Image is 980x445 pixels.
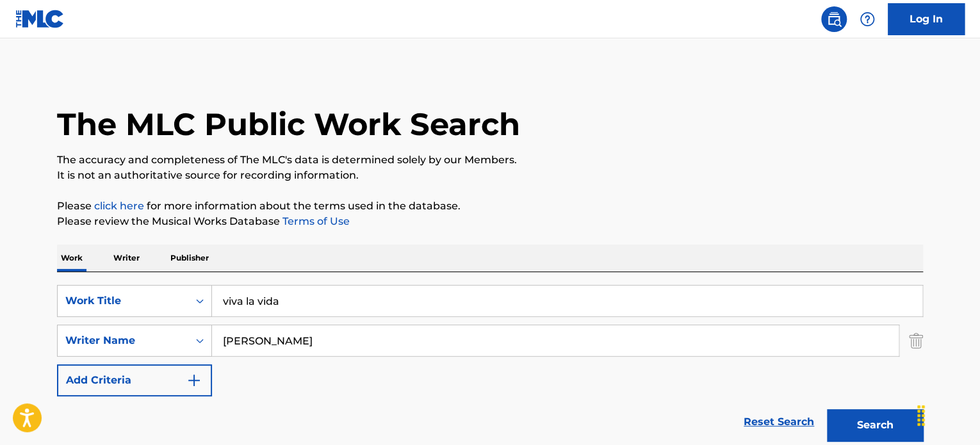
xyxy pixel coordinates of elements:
[65,293,181,309] div: Work Title
[888,3,965,35] a: Log In
[737,408,821,436] a: Reset Search
[57,152,923,168] p: The accuracy and completeness of The MLC's data is determined solely by our Members.
[65,333,181,348] div: Writer Name
[916,384,980,445] iframe: Chat Widget
[57,214,923,229] p: Please review the Musical Works Database
[860,12,875,27] img: help
[186,373,202,388] img: 9d2ae6d4665cec9f34b9.svg
[280,215,350,227] a: Terms of Use
[909,325,923,357] img: Delete Criterion
[826,12,842,27] img: search
[167,245,213,271] p: Publisher
[827,409,923,441] button: Search
[821,6,847,32] a: Public Search
[15,10,65,28] img: MLC Logo
[94,200,144,212] a: click here
[57,245,86,271] p: Work
[57,168,923,183] p: It is not an authoritative source for recording information.
[57,198,923,214] p: Please for more information about the terms used in the database.
[110,245,143,271] p: Writer
[57,364,212,396] button: Add Criteria
[57,105,520,143] h1: The MLC Public Work Search
[854,6,880,32] div: Help
[911,396,931,435] div: Drag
